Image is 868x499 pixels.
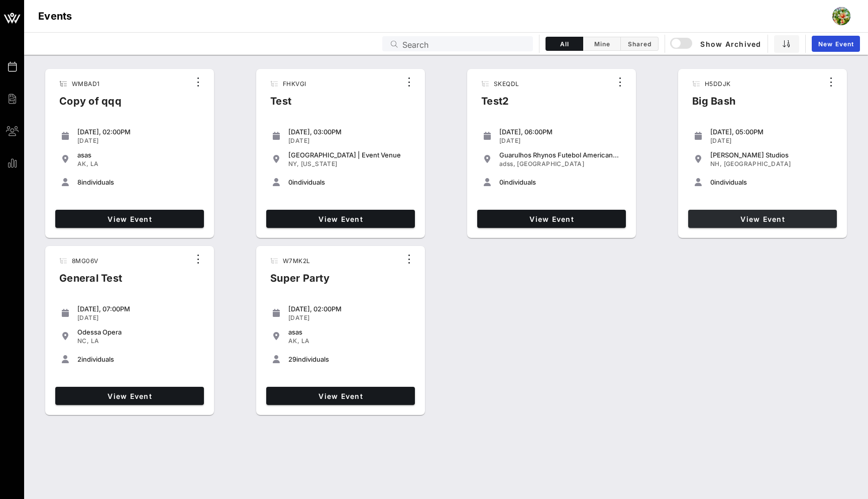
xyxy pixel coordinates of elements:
span: LA [90,160,99,168]
div: [DATE] [77,314,200,322]
div: individuals [710,178,833,186]
span: 0 [288,178,292,186]
div: Guarulhos Rhynos Futebol Americano2323 [499,151,622,159]
a: View Event [688,210,837,228]
span: SKEQDL [494,80,519,88]
div: [GEOGRAPHIC_DATA] | Event Venue [288,151,411,159]
div: [DATE], 02:00PM [288,305,411,313]
button: All [546,37,583,51]
span: NC, [77,337,89,345]
span: 0 [710,178,714,186]
span: 8 [77,178,81,186]
span: AK, [77,160,88,168]
div: Test [262,93,312,117]
span: [US_STATE] [301,160,338,168]
h1: Events [38,8,72,24]
a: View Event [55,387,204,405]
button: Shared [621,37,659,51]
div: individuals [288,178,411,186]
span: H5DDJK [705,80,730,88]
span: [GEOGRAPHIC_DATA] [517,160,584,168]
span: Mine [589,40,614,48]
div: individuals [499,178,622,186]
div: Super Party [262,270,338,294]
span: W7MK2L [283,257,310,265]
span: LA [301,337,310,345]
span: View Event [270,392,411,400]
div: [DATE], 03:00PM [288,128,411,136]
button: Show Archived [671,35,762,53]
div: [DATE] [710,137,833,145]
span: 29 [288,355,296,363]
div: [DATE] [77,137,200,145]
div: [DATE] [288,137,411,145]
span: All [552,40,577,48]
div: individuals [288,355,411,363]
span: AK, [288,337,299,345]
div: asas [77,151,200,159]
span: 8MG06V [72,257,98,265]
span: adss, [499,160,515,168]
span: NY, [288,160,299,168]
span: New Event [818,40,854,48]
a: View Event [55,210,204,228]
a: View Event [266,387,415,405]
span: 2 [77,355,81,363]
a: View Event [266,210,415,228]
span: View Event [59,215,200,223]
div: Test2 [473,93,525,117]
span: LA [91,337,99,345]
div: [PERSON_NAME] Studios [710,151,833,159]
span: Shared [627,40,652,48]
div: [DATE], 02:00PM [77,128,200,136]
div: General Test [51,270,130,294]
span: View Event [59,392,200,400]
span: FHKVGI [283,80,306,88]
div: [DATE], 07:00PM [77,305,200,313]
span: View Event [692,215,833,223]
a: New Event [812,36,860,52]
div: individuals [77,178,200,186]
div: asas [288,328,411,336]
div: [DATE] [288,314,411,322]
div: individuals [77,355,200,363]
a: View Event [477,210,626,228]
div: [DATE], 06:00PM [499,128,622,136]
span: 0 [499,178,503,186]
span: [GEOGRAPHIC_DATA] [724,160,791,168]
span: View Event [270,215,411,223]
span: View Event [481,215,622,223]
span: WMBAD1 [72,80,99,88]
div: Copy of qqq [51,93,130,117]
div: Big Bash [684,93,743,117]
div: [DATE] [499,137,622,145]
span: NH, [710,160,722,168]
button: Mine [583,37,621,51]
div: Odessa Opera [77,328,200,336]
span: Show Archived [672,38,761,50]
div: [DATE], 05:00PM [710,128,833,136]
